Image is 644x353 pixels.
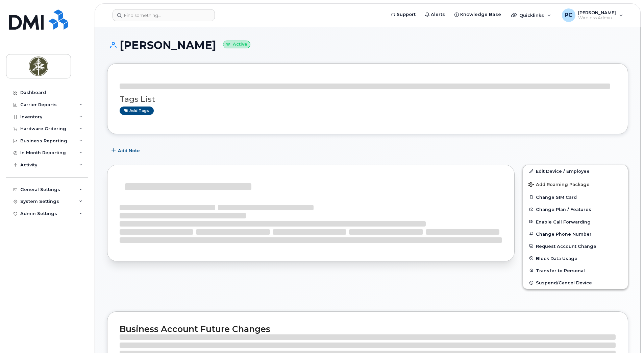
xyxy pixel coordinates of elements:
button: Block Data Usage [523,252,628,264]
span: Add Roaming Package [528,182,590,188]
small: Active [223,41,250,48]
span: Suspend/Cancel Device [536,280,592,285]
button: Add Note [107,144,146,157]
a: Edit Device / Employee [523,165,628,177]
button: Change SIM Card [523,191,628,203]
button: Enable Call Forwarding [523,216,628,228]
span: Enable Call Forwarding [536,219,591,224]
button: Change Phone Number [523,228,628,240]
button: Transfer to Personal [523,264,628,277]
button: Change Plan / Features [523,203,628,215]
a: Add tags [120,107,154,115]
button: Request Account Change [523,240,628,252]
span: Add Note [118,147,140,154]
button: Suspend/Cancel Device [523,277,628,289]
h1: [PERSON_NAME] [107,39,628,51]
button: Add Roaming Package [523,177,628,191]
h3: Tags List [120,95,616,103]
span: Change Plan / Features [536,207,591,212]
h2: Business Account Future Changes [120,324,616,334]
